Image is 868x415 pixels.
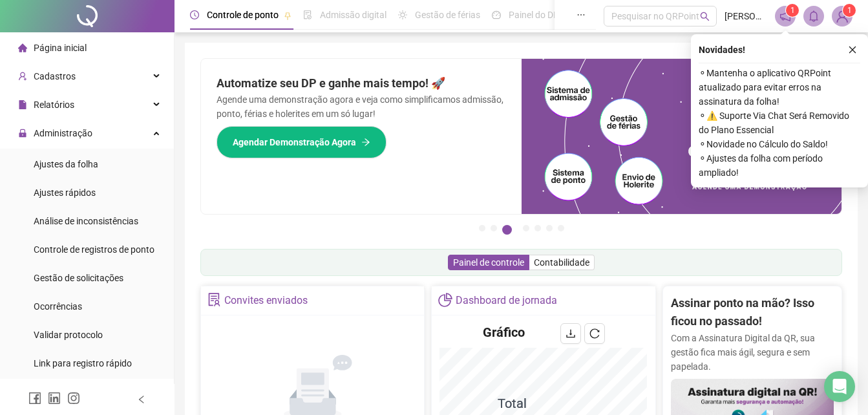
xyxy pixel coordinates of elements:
div: Dashboard de jornada [456,290,557,312]
h2: Assinar ponto na mão? Isso ficou no passado! [671,294,834,331]
span: user-add [18,72,27,81]
span: Ocorrências [34,301,82,312]
span: sun [398,10,407,19]
span: notification [779,10,791,22]
span: download [566,328,576,339]
img: banner%2Fd57e337e-a0d3-4837-9615-f134fc33a8e6.png [522,59,842,214]
button: Agendar Demonstração Agora [217,126,386,158]
span: ⚬ ⚠️ Suporte Via Chat Será Removido do Plano Essencial [699,109,860,137]
span: pushpin [284,12,291,19]
span: Cadastros [34,71,76,81]
span: Agendar Demonstração Agora [233,135,356,149]
span: Relatórios [34,100,74,110]
span: arrow-right [361,138,370,147]
span: search [700,12,710,21]
span: ⚬ Mantenha o aplicativo QRPoint atualizado para evitar erros na assinatura da folha! [699,66,860,109]
span: Gestão de solicitações [34,273,123,283]
span: ⚬ Novidade no Cálculo do Saldo! [699,137,860,151]
span: ellipsis [577,10,586,19]
h2: Automatize seu DP e ganhe mais tempo! 🚀 [217,74,506,92]
span: Gestão de férias [415,10,480,20]
p: Agende uma demonstração agora e veja como simplificamos admissão, ponto, férias e holerites em um... [217,92,506,121]
span: Link para registro rápido [34,358,132,368]
span: Administração [34,128,92,138]
p: Com a Assinatura Digital da QR, sua gestão fica mais ágil, segura e sem papelada. [671,331,834,374]
span: Painel de controle [453,257,524,268]
span: left [137,395,146,404]
span: Ajustes rápidos [34,187,96,198]
span: linkedin [48,392,61,405]
span: pie-chart [438,293,452,306]
span: Novidades ! [699,43,745,57]
span: file [18,100,27,109]
span: dashboard [492,10,501,19]
span: Controle de registros de ponto [34,244,154,255]
sup: 1 [786,4,799,17]
button: 2 [491,225,497,231]
button: 6 [546,225,553,231]
span: reload [589,328,600,339]
img: 31980 [832,6,852,26]
span: clock-circle [190,10,199,19]
span: solution [207,293,221,306]
span: Validar protocolo [34,330,103,340]
span: Página inicial [34,43,87,53]
span: facebook [28,392,41,405]
div: Open Intercom Messenger [824,371,855,402]
sup: Atualize o seu contato no menu Meus Dados [843,4,856,17]
span: ⚬ Ajustes da folha com período ampliado! [699,151,860,180]
span: file-done [303,10,312,19]
div: Convites enviados [224,290,308,312]
span: Análise de inconsistências [34,216,138,226]
span: instagram [67,392,80,405]
h4: Gráfico [483,323,525,341]
span: [PERSON_NAME] [725,9,767,23]
span: lock [18,129,27,138]
span: 1 [790,6,795,15]
span: Contabilidade [534,257,589,268]
span: 1 [847,6,852,15]
span: bell [808,10,820,22]
span: Painel do DP [509,10,559,20]
button: 3 [502,225,512,235]
span: home [18,43,27,52]
span: Admissão digital [320,10,386,20]
span: close [848,45,857,54]
span: Ajustes da folha [34,159,98,169]
button: 7 [558,225,564,231]
button: 1 [479,225,485,231]
button: 5 [535,225,541,231]
button: 4 [523,225,529,231]
span: Controle de ponto [207,10,279,20]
